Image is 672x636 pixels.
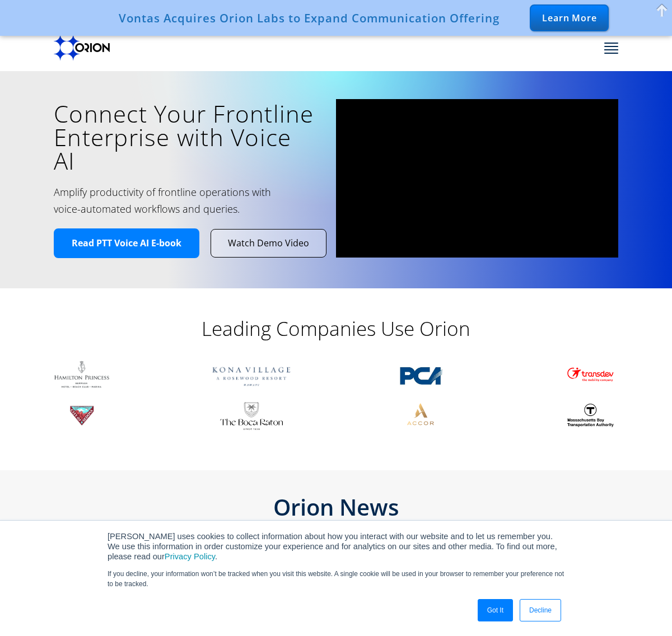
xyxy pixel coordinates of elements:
[165,552,215,561] a: Privacy Policy
[54,184,280,217] h2: Amplify productivity of frontline operations with voice-automated workflows and queries.
[54,228,199,258] a: Read PTT Voice AI E-book
[530,4,609,31] div: Learn More
[108,532,557,561] span: [PERSON_NAME] uses cookies to collect information about how you interact with our website and to ...
[119,11,500,25] div: Vontas Acquires Orion Labs to Expand Communication Offering
[336,99,618,258] iframe: vimeo Video Player
[54,102,319,172] h1: Connect Your Frontline Enterprise with Voice AI
[478,599,513,621] a: Got It
[112,316,560,341] h2: Leading Companies Use Orion
[211,230,326,257] a: Watch Demo Video
[616,582,672,636] iframe: Chat Widget
[108,569,564,589] p: If you decline, your information won’t be tracked when you visit this website. A single cookie wi...
[228,237,309,249] span: Watch Demo Video
[54,496,618,518] h2: Orion News
[72,237,181,249] span: Read PTT Voice AI E-book
[520,599,561,621] a: Decline
[54,35,110,60] img: Orion labs Black logo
